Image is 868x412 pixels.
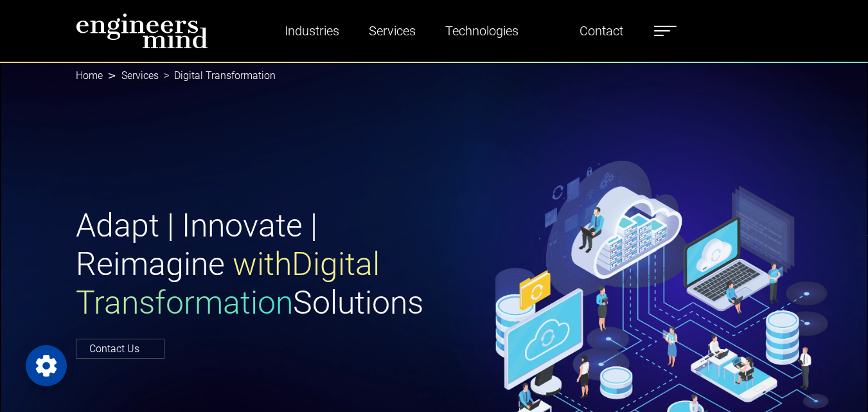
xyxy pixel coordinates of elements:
h1: Adapt | Innovate | Reimagine Solutions [76,206,427,322]
nav: breadcrumb [76,62,793,90]
a: Home [76,69,103,82]
a: Industries [279,16,344,46]
a: Contact Us [76,339,164,359]
span: with Digital Transformation [76,246,380,321]
a: Services [364,16,421,46]
li: Digital Transformation [159,68,276,84]
a: Technologies [440,16,524,46]
a: Services [121,69,159,82]
a: Contact [574,16,628,46]
img: logo [76,13,208,49]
